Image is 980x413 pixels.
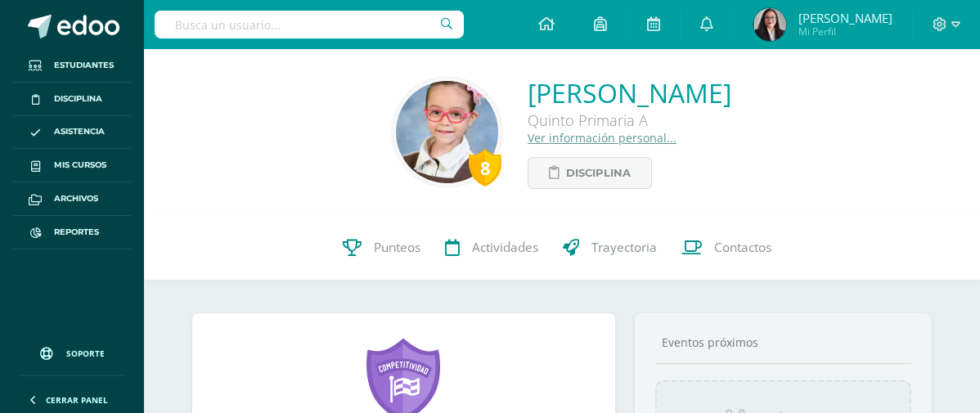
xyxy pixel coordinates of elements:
[54,92,102,105] span: Disciplina
[566,158,631,188] span: Disciplina
[798,10,892,26] span: [PERSON_NAME]
[528,130,677,146] a: Ver información personal...
[54,226,99,239] span: Reportes
[155,11,464,38] input: Busca un usuario...
[714,239,771,256] span: Contactos
[798,25,892,38] span: Mi Perfil
[330,215,433,281] a: Punteos
[13,216,131,249] a: Reportes
[469,149,501,186] div: 8
[13,83,131,116] a: Disciplina
[46,394,108,406] span: Cerrar panel
[528,110,731,130] div: Quinto Primaria A
[591,239,657,256] span: Trayectoria
[669,215,784,281] a: Contactos
[20,331,124,371] a: Soporte
[13,182,131,216] a: Archivos
[528,75,731,110] a: [PERSON_NAME]
[54,125,105,138] span: Asistencia
[396,81,498,183] img: 57e02a3f80cd158190169a3b15279a74.png
[13,116,131,150] a: Asistencia
[433,215,551,281] a: Actividades
[374,239,420,256] span: Punteos
[655,334,911,350] div: Eventos próximos
[472,239,538,256] span: Actividades
[551,215,669,281] a: Trayectoria
[66,348,105,359] span: Soporte
[54,59,114,72] span: Estudiantes
[54,192,98,205] span: Archivos
[753,8,786,41] img: e273bec5909437e5d5b2daab1002684b.png
[13,49,131,83] a: Estudiantes
[54,159,106,172] span: Mis cursos
[528,157,652,189] a: Disciplina
[13,149,131,182] a: Mis cursos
